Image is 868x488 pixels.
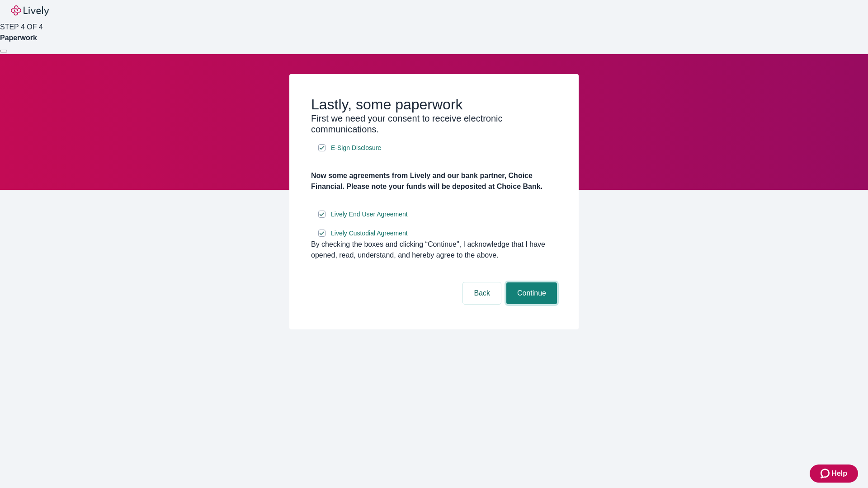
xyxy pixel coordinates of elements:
svg: Zendesk support icon [821,468,831,479]
a: e-sign disclosure document [329,228,410,239]
h2: Lastly, some paperwork [311,96,557,113]
h3: First we need your consent to receive electronic communications. [311,113,557,135]
span: Lively Custodial Agreement [331,229,408,238]
button: Zendesk support iconHelp [810,465,858,483]
a: e-sign disclosure document [329,142,383,154]
img: Lively [11,5,49,16]
div: By checking the boxes and clicking “Continue", I acknowledge that I have opened, read, understand... [311,239,557,261]
a: e-sign disclosure document [329,209,410,220]
span: Lively End User Agreement [331,210,408,219]
span: E-Sign Disclosure [331,143,381,153]
span: Help [831,468,847,479]
h4: Now some agreements from Lively and our bank partner, Choice Financial. Please note your funds wi... [311,170,557,192]
button: Back [463,282,501,304]
button: Continue [506,282,557,304]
